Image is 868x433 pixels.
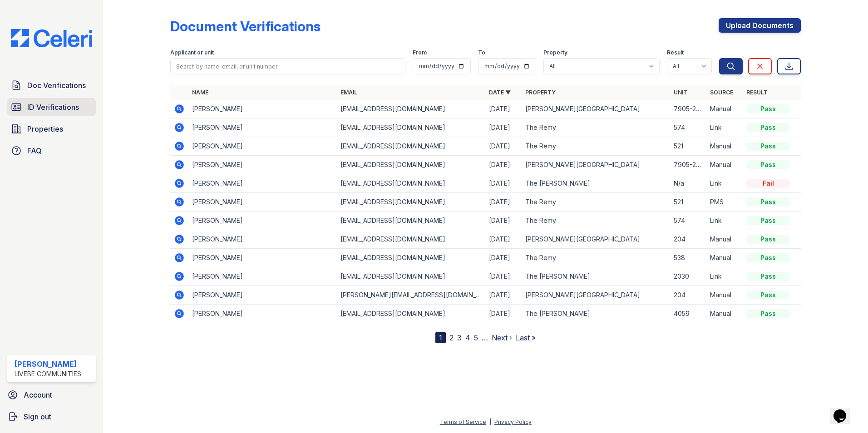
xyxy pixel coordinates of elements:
a: Sign out [4,408,99,426]
td: [PERSON_NAME] [188,193,337,212]
td: [DATE] [485,174,522,193]
span: FAQ [27,145,42,156]
td: Link [706,212,743,230]
td: [PERSON_NAME] [188,267,337,286]
td: 4059 [670,305,706,323]
a: 5 [474,333,478,342]
img: CE_Logo_Blue-a8612792a0a2168367f1c8372b55b34899dd931a85d93a1a3d3e32e68fde9ad4.png [4,29,99,47]
td: [DATE] [485,286,522,305]
td: PMS [706,193,743,212]
a: Result [746,89,768,96]
td: [DATE] [485,249,522,267]
td: [EMAIL_ADDRESS][DOMAIN_NAME] [337,267,485,286]
td: [EMAIL_ADDRESS][DOMAIN_NAME] [337,174,485,193]
td: 204 [670,286,706,305]
div: Pass [746,160,790,169]
td: [DATE] [485,118,522,137]
a: Last » [516,333,536,342]
td: Manual [706,100,743,118]
a: Terms of Service [440,418,486,425]
span: Sign out [24,411,51,422]
td: [PERSON_NAME][GEOGRAPHIC_DATA] [522,100,670,118]
span: Doc Verifications [27,80,86,91]
td: The [PERSON_NAME] [522,174,670,193]
td: The Remy [522,249,670,267]
td: [PERSON_NAME][GEOGRAPHIC_DATA] [522,286,670,305]
td: Manual [706,305,743,323]
td: 2030 [670,267,706,286]
td: The Remy [522,193,670,212]
td: [DATE] [485,230,522,249]
td: [DATE] [485,212,522,230]
td: [EMAIL_ADDRESS][DOMAIN_NAME] [337,212,485,230]
td: [PERSON_NAME] [188,137,337,156]
a: Account [4,386,99,404]
div: Pass [746,216,790,225]
a: Date ▼ [489,89,511,96]
a: Name [192,89,208,96]
a: Privacy Policy [494,418,532,425]
td: Link [706,267,743,286]
td: 574 [670,212,706,230]
a: 2 [449,333,454,342]
div: [PERSON_NAME] [15,359,81,369]
td: [PERSON_NAME] [188,156,337,174]
a: Email [340,89,357,96]
td: The [PERSON_NAME] [522,267,670,286]
td: [DATE] [485,137,522,156]
a: Properties [7,120,96,138]
div: | [489,418,491,425]
td: 521 [670,137,706,156]
iframe: chat widget [830,397,859,424]
label: Applicant or unit [170,49,214,56]
td: [DATE] [485,305,522,323]
label: Result [667,49,684,56]
td: [PERSON_NAME] [188,212,337,230]
a: ID Verifications [7,98,96,116]
a: Doc Verifications [7,76,96,94]
td: The Remy [522,212,670,230]
td: [EMAIL_ADDRESS][DOMAIN_NAME] [337,137,485,156]
td: Manual [706,156,743,174]
td: The [PERSON_NAME] [522,305,670,323]
td: 204 [670,230,706,249]
td: [EMAIL_ADDRESS][DOMAIN_NAME] [337,193,485,212]
label: Property [543,49,567,56]
div: Pass [746,197,790,207]
a: Unit [674,89,687,96]
td: [PERSON_NAME][GEOGRAPHIC_DATA] [522,230,670,249]
div: Pass [746,272,790,281]
td: [PERSON_NAME] [188,286,337,305]
a: Property [525,89,556,96]
td: [PERSON_NAME] [188,118,337,137]
td: Manual [706,286,743,305]
td: [EMAIL_ADDRESS][DOMAIN_NAME] [337,118,485,137]
span: Account [24,389,52,400]
div: Pass [746,290,790,300]
div: LiveBe Communities [15,369,81,379]
td: [PERSON_NAME][EMAIL_ADDRESS][DOMAIN_NAME] [337,286,485,305]
td: 7905-204 [670,156,706,174]
input: Search by name, email, or unit number [170,58,405,74]
td: [PERSON_NAME] [188,100,337,118]
td: Manual [706,249,743,267]
td: 521 [670,193,706,212]
td: Manual [706,137,743,156]
td: N/a [670,174,706,193]
div: Fail [746,179,790,188]
div: Pass [746,253,790,262]
td: [PERSON_NAME] [188,249,337,267]
div: Pass [746,142,790,151]
td: [EMAIL_ADDRESS][DOMAIN_NAME] [337,230,485,249]
a: Upload Documents [719,18,801,33]
td: The Remy [522,137,670,156]
td: [EMAIL_ADDRESS][DOMAIN_NAME] [337,305,485,323]
td: Manual [706,230,743,249]
a: Source [710,89,733,96]
td: 538 [670,249,706,267]
td: [DATE] [485,193,522,212]
td: [PERSON_NAME][GEOGRAPHIC_DATA] [522,156,670,174]
label: To [478,49,485,56]
td: [DATE] [485,100,522,118]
